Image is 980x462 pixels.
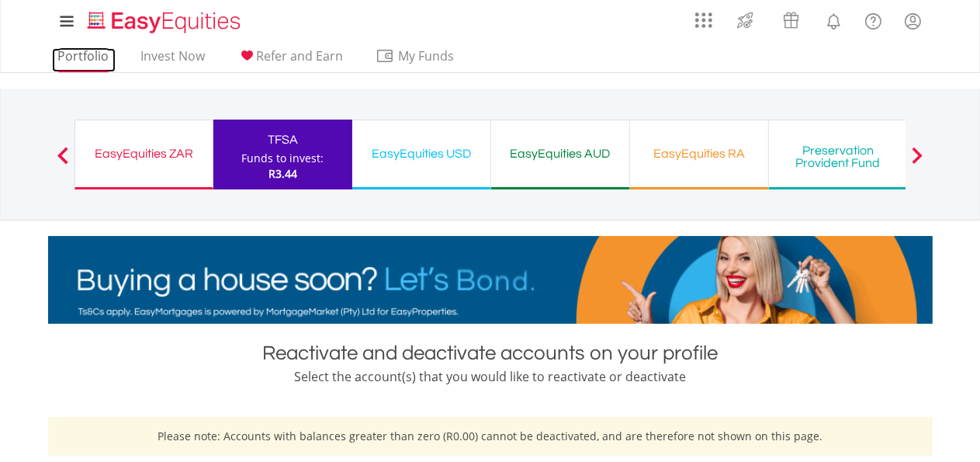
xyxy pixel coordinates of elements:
div: EasyEquities RA [639,143,759,165]
div: Funds to invest: [241,151,324,166]
a: Notifications [814,4,854,35]
img: vouchers-v2.svg [778,8,804,33]
div: Reactivate and deactivate accounts on your profile [48,339,933,367]
img: EasyMortage Promotion Banner [48,236,933,324]
a: Home page [81,4,247,35]
div: EasyEquities ZAR [85,143,203,165]
a: FAQ's and Support [854,4,893,35]
a: AppsGrid [685,4,722,29]
a: Portfolio [52,48,116,72]
a: Invest Now [135,48,212,72]
button: Next [902,155,933,170]
div: Please note: Accounts with balances greater than zero (R0.00) cannot be deactivated, and are ther... [48,417,933,456]
div: Preservation Provident Fund [778,144,898,169]
img: thrive-v2.svg [732,8,758,33]
button: Previous [47,155,78,170]
div: EasyEquities AUD [500,143,620,165]
div: TFSA [223,129,343,151]
img: EasyEquities_Logo.png [85,9,247,35]
span: R3.44 [268,166,297,181]
a: My Profile [893,4,933,38]
span: My Funds [376,46,477,66]
div: Select the account(s) that you would like to reactivate or deactivate [48,367,933,386]
div: EasyEquities USD [362,143,481,165]
img: grid-menu-icon.svg [695,12,712,29]
span: Refer and Earn [257,47,344,64]
a: Vouchers [768,4,814,33]
a: Refer and Earn [231,48,350,72]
